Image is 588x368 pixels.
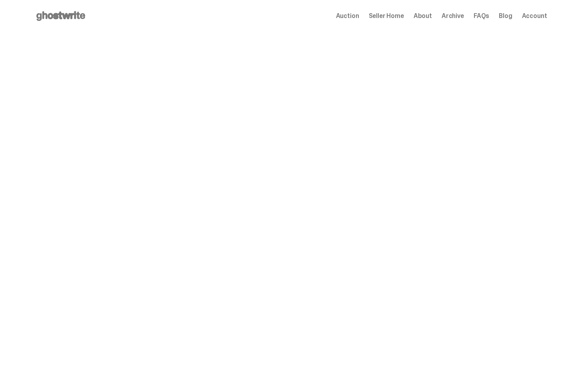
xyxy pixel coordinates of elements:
[414,13,432,19] a: About
[442,13,464,19] a: Archive
[336,13,359,19] a: Auction
[522,13,547,19] a: Account
[369,13,404,19] a: Seller Home
[474,13,489,19] a: FAQs
[499,13,512,19] a: Blog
